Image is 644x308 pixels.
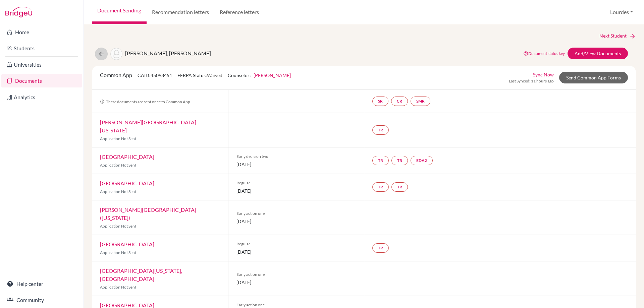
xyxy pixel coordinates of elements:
[372,97,388,106] a: SR
[236,161,356,168] span: [DATE]
[125,50,211,56] span: [PERSON_NAME], [PERSON_NAME]
[523,51,565,56] a: Document status key
[1,58,82,71] a: Universities
[509,78,554,84] span: Last Synced: 11 hours ago
[391,97,408,106] a: CR
[568,48,628,59] a: Add/View Documents
[1,90,82,104] a: Analytics
[236,241,356,247] span: Regular
[236,248,356,255] span: [DATE]
[236,180,356,186] span: Regular
[236,210,356,217] span: Early action one
[372,125,389,135] a: TR
[391,156,408,165] a: TR
[236,279,356,286] span: [DATE]
[100,136,136,141] span: Application Not Sent
[138,72,172,78] span: CAID: 45098451
[1,74,82,87] a: Documents
[100,163,136,168] span: Application Not Sent
[100,119,196,133] a: [PERSON_NAME][GEOGRAPHIC_DATA][US_STATE]
[100,224,136,229] span: Application Not Sent
[372,156,389,165] a: TR
[607,6,636,18] button: Lourdes
[100,153,154,160] a: [GEOGRAPHIC_DATA]
[100,99,190,104] span: These documents are sent once to Common App
[100,72,132,78] span: Common App
[372,182,389,192] a: TR
[100,250,136,255] span: Application Not Sent
[236,218,356,225] span: [DATE]
[236,187,356,194] span: [DATE]
[559,72,628,83] a: Send Common App Forms
[1,277,82,291] a: Help center
[207,72,222,78] span: Waived
[533,71,554,78] a: Sync Now
[236,153,356,160] span: Early decision two
[411,97,430,106] a: SMR
[177,72,222,78] span: FERPA Status:
[236,271,356,278] span: Early action one
[100,206,196,221] a: [PERSON_NAME][GEOGRAPHIC_DATA] ([US_STATE])
[100,189,136,194] span: Application Not Sent
[1,25,82,39] a: Home
[1,293,82,307] a: Community
[100,180,154,186] a: [GEOGRAPHIC_DATA]
[100,267,182,282] a: [GEOGRAPHIC_DATA][US_STATE], [GEOGRAPHIC_DATA]
[100,285,136,290] span: Application Not Sent
[411,156,433,165] a: EDA2
[254,72,291,78] a: [PERSON_NAME]
[1,42,82,55] a: Students
[599,32,636,40] a: Next Student
[391,182,408,192] a: TR
[5,7,32,17] img: Bridge-U
[100,241,154,247] a: [GEOGRAPHIC_DATA]
[228,72,291,78] span: Counselor:
[372,243,389,253] a: TR
[236,302,356,308] span: Early action one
